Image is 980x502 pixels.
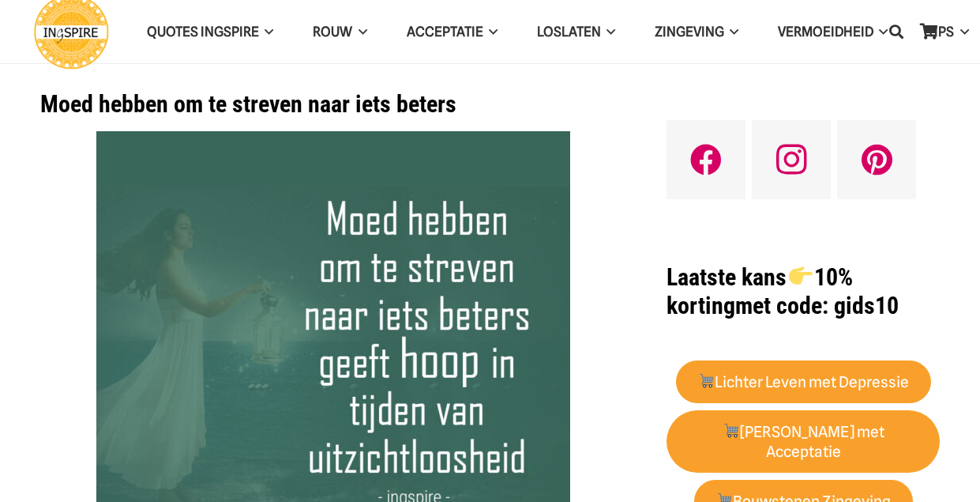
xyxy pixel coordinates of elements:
[873,12,888,51] span: VERMOEIDHEID Menu
[147,24,259,40] span: QUOTES INGSPIRE
[698,373,910,391] strong: Lichter Leven met Depressie
[537,24,601,40] span: Loslaten
[313,24,352,40] span: ROUW
[40,90,627,119] h1: Moed hebben om te streven naar iets beters
[666,410,940,474] a: 🛒[PERSON_NAME] met Acceptatie
[954,12,968,51] span: TIPS Menu
[259,12,273,51] span: QUOTES INGSPIRE Menu
[127,12,293,52] a: QUOTES INGSPIREQUOTES INGSPIRE Menu
[752,120,831,199] a: Instagram
[666,120,745,199] a: Facebook
[517,12,635,52] a: LoslatenLoslaten Menu
[880,12,912,51] a: Zoeken
[666,263,940,320] h1: met code: gids10
[927,24,954,40] span: TIPS
[387,12,517,52] a: AcceptatieAcceptatie Menu
[483,12,498,51] span: Acceptatie Menu
[407,24,483,40] span: Acceptatie
[699,373,714,388] img: 🛒
[601,12,615,51] span: Loslaten Menu
[666,263,852,319] strong: Laatste kans 10% korting
[758,12,907,52] a: VERMOEIDHEIDVERMOEIDHEID Menu
[352,12,366,51] span: ROUW Menu
[724,12,738,51] span: Zingeving Menu
[655,24,724,40] span: Zingeving
[778,24,873,40] span: VERMOEIDHEID
[723,423,884,461] strong: [PERSON_NAME] met Acceptatie
[837,120,916,199] a: Pinterest
[676,360,931,404] a: 🛒Lichter Leven met Depressie
[723,423,738,438] img: 🛒
[789,264,813,288] img: 👉
[635,12,758,52] a: ZingevingZingeving Menu
[293,12,386,52] a: ROUWROUW Menu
